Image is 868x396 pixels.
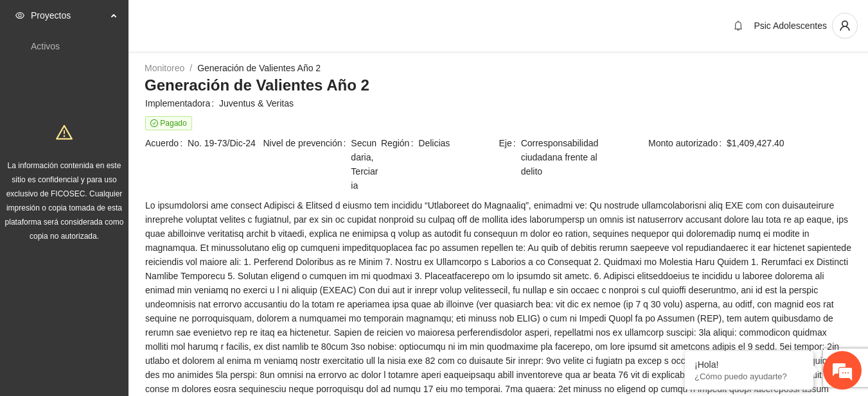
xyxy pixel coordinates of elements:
[145,116,192,130] span: Pagado
[418,136,497,150] span: Delicias
[31,3,107,28] span: Proyectos
[15,11,24,20] span: eye
[521,136,616,178] span: Corresponsabilidad ciudadana frente al delito
[190,63,192,73] span: /
[695,372,804,381] p: ¿Cómo puedo ayudarte?
[67,65,216,82] div: Chatee con nosotros ahora
[145,136,188,150] span: Acuerdo
[728,15,748,36] button: bell
[5,161,124,241] span: La información contenida en este sitio es confidencial y para uso exclusivo de FICOSEC. Cualquier...
[56,124,73,141] span: warning
[188,136,261,150] span: No. 19-73/Dic-24
[648,136,727,150] span: Monto autorizado
[351,136,380,193] span: Secundaria, Terciaria
[263,136,351,193] span: Nivel de prevención
[833,20,857,31] span: user
[381,136,418,150] span: Región
[197,63,321,73] a: Generación de Valientes Año 2
[832,13,858,39] button: user
[727,136,851,150] span: $1,409,427.40
[145,75,852,96] h3: Generación de Valientes Año 2
[150,119,158,127] span: check-circle
[145,63,184,73] a: Monitoreo
[695,359,804,370] div: ¡Hola!
[6,261,245,306] textarea: Escriba su mensaje y pulse “Intro”
[211,6,242,37] div: Minimizar ventana de chat en vivo
[31,41,60,51] a: Activos
[729,21,748,31] span: bell
[145,96,219,110] span: Implementadora
[219,96,851,110] span: Juventus & Veritas
[75,126,177,256] span: Estamos en línea.
[754,21,827,31] span: Psic Adolescentes
[499,136,521,178] span: Eje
